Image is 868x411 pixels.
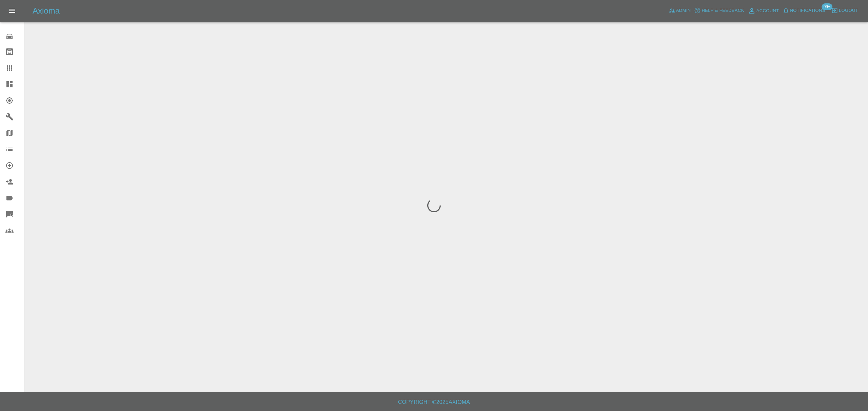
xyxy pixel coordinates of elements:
button: Open drawer [4,3,20,19]
span: Notifications [790,7,825,15]
span: 99+ [822,3,832,10]
a: Account [746,5,781,16]
span: Account [756,7,779,15]
h6: Copyright © 2025 Axioma [5,397,863,407]
button: Logout [830,5,860,16]
button: Notifications [781,5,827,16]
span: Logout [839,7,858,15]
button: Help & Feedback [692,5,746,16]
span: Help & Feedback [702,7,744,15]
span: Admin [676,7,691,15]
h5: Axioma [33,5,60,16]
a: Admin [667,5,693,16]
